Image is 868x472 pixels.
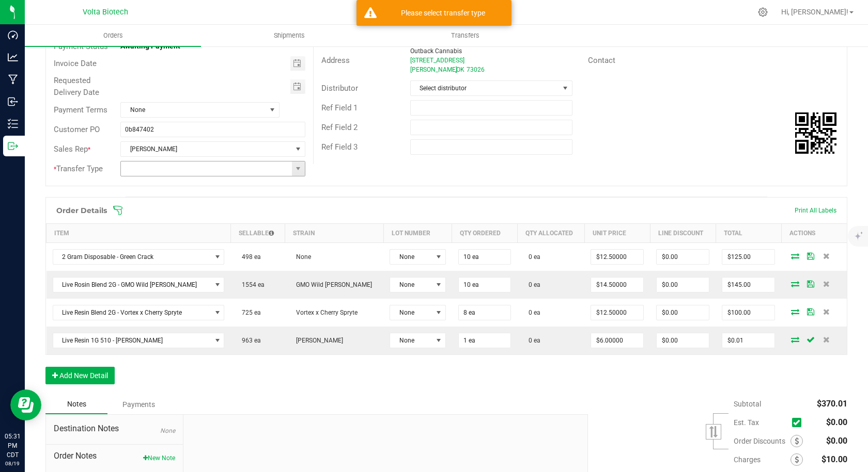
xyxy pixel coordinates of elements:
[291,253,311,261] span: None
[321,56,350,65] span: Address
[591,333,643,348] input: 0
[121,142,291,156] span: [PERSON_NAME]
[803,336,818,343] span: Save Order Detail
[517,224,584,243] th: Qty Allocated
[45,395,107,414] div: Notes
[818,336,834,343] span: Delete Order Detail
[237,337,261,344] span: 963 ea
[734,418,788,427] span: Est. Tax
[321,103,358,112] span: Ref Field 1
[584,224,650,243] th: Unit Price
[803,253,818,259] span: Save Order Detail
[54,164,103,173] span: Transfer Type
[756,7,769,17] div: Manage settings
[54,144,88,154] span: Sales Rep
[160,427,175,434] span: None
[657,278,709,292] input: 0
[781,8,848,16] span: Hi, [PERSON_NAME]!
[523,253,540,261] span: 0 ea
[591,250,643,264] input: 0
[734,400,761,408] span: Subtotal
[722,278,774,292] input: 0
[290,79,305,94] span: Toggle calendar
[377,25,553,46] a: Transfers
[53,249,225,265] span: NO DATA FOUND
[452,224,518,243] th: Qty Ordered
[321,84,358,93] span: Distributor
[390,250,432,264] span: None
[260,31,319,40] span: Shipments
[383,224,452,243] th: Lot Number
[8,52,18,62] inline-svg: Analytics
[734,455,791,464] span: Charges
[456,66,464,73] span: OK
[523,281,540,288] span: 0 ea
[8,141,18,151] inline-svg: Outbound
[459,250,511,264] input: 0
[83,8,128,17] span: Volta Biotech
[54,422,175,435] span: Destination Notes
[290,56,305,71] span: Toggle calendar
[410,57,464,64] span: [STREET_ADDRESS]
[45,367,115,384] button: Add New Detail
[523,337,540,344] span: 0 ea
[201,25,377,46] a: Shipments
[657,250,709,264] input: 0
[822,454,847,464] span: $10.00
[803,308,818,315] span: Save Order Detail
[8,74,18,85] inline-svg: Manufacturing
[390,333,432,348] span: None
[826,417,847,427] span: $0.00
[817,399,847,409] span: $370.01
[143,453,175,463] button: New Note
[467,66,485,73] span: 73026
[792,416,806,430] span: Calculate excise tax
[56,206,107,215] h1: Order Details
[390,278,432,292] span: None
[53,278,211,292] span: Live Rosin Blend 2G - GMO Wild [PERSON_NAME]
[716,224,781,243] th: Total
[5,460,20,467] p: 08/19
[411,81,559,95] span: Select distributor
[230,224,285,243] th: Sellable
[53,333,211,348] span: Live Resin 1G 510 - [PERSON_NAME]
[437,31,493,40] span: Transfers
[722,333,774,348] input: 0
[237,253,261,261] span: 498 ea
[459,278,511,292] input: 0
[410,66,457,73] span: [PERSON_NAME]
[291,281,372,288] span: GMO Wild [PERSON_NAME]
[818,281,834,287] span: Delete Order Detail
[657,333,709,348] input: 0
[8,30,18,40] inline-svg: Dashboard
[53,305,211,320] span: Live Resin Blend 2G - Vortex x Cherry Spryte
[650,224,716,243] th: Line Discount
[795,112,836,154] qrcode: 00002767
[54,59,97,68] span: Invoice Date
[459,305,511,320] input: 0
[53,277,225,292] span: NO DATA FOUND
[591,305,643,320] input: 0
[795,112,836,154] img: Scan me!
[10,389,41,420] iframe: Resource center
[54,125,100,134] span: Customer PO
[722,305,774,320] input: 0
[734,437,791,445] span: Order Discounts
[8,96,18,107] inline-svg: Inbound
[25,25,201,46] a: Orders
[321,142,358,152] span: Ref Field 3
[285,224,383,243] th: Strain
[54,42,108,51] span: Payment Status
[53,250,211,264] span: 2 Gram Disposable - Green Crack
[826,436,847,446] span: $0.00
[722,250,774,264] input: 0
[237,281,265,288] span: 1554 ea
[5,432,20,460] p: 05:31 PM CDT
[8,119,18,129] inline-svg: Inventory
[781,224,847,243] th: Actions
[410,47,462,55] span: Outback Cannabis
[237,309,261,316] span: 725 ea
[455,66,456,73] span: ,
[53,333,225,348] span: NO DATA FOUND
[107,395,169,414] div: Payments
